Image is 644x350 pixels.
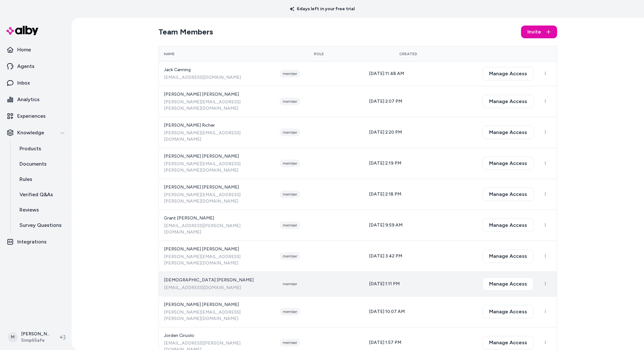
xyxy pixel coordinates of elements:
button: Manage Access [482,336,534,349]
span: M [8,332,18,342]
div: member [280,160,300,167]
div: member [280,98,300,105]
div: member [280,339,300,346]
p: Home [17,46,31,54]
span: [PERSON_NAME] Richer [164,122,269,129]
p: [PERSON_NAME] [21,331,50,337]
span: [PERSON_NAME][EMAIL_ADDRESS][PERSON_NAME][DOMAIN_NAME] [164,161,269,174]
div: member [280,70,300,78]
p: Integrations [17,238,47,246]
span: [PERSON_NAME][EMAIL_ADDRESS][PERSON_NAME][DOMAIN_NAME] [164,309,269,322]
span: [PERSON_NAME][EMAIL_ADDRESS][PERSON_NAME][DOMAIN_NAME] [164,254,269,266]
img: alby Logo [6,26,38,35]
button: Knowledge [3,125,69,140]
span: SimpliSafe [21,337,50,344]
p: Documents [19,160,47,168]
h2: Team Members [158,27,213,37]
a: Documents [13,156,69,172]
a: Agents [3,59,69,74]
button: Manage Access [482,305,534,318]
span: [PERSON_NAME] [PERSON_NAME] [164,302,269,308]
p: Knowledge [17,129,44,137]
span: Jack Canning [164,67,269,73]
span: [PERSON_NAME][EMAIL_ADDRESS][DOMAIN_NAME] [164,130,269,143]
a: Survey Questions [13,218,69,233]
p: Inbox [17,79,30,87]
a: Reviews [13,202,69,218]
a: Rules [13,172,69,187]
button: Manage Access [482,95,534,108]
span: [PERSON_NAME] [PERSON_NAME] [164,153,269,160]
span: [PERSON_NAME] [PERSON_NAME] [164,246,269,252]
span: [DATE] 1:57 PM [369,340,401,345]
p: 6 days left in your free trial [286,6,358,12]
span: [DATE] 2:19 PM [369,160,401,166]
div: Role [280,51,359,56]
span: Jorden Ciruolo [164,332,269,339]
a: Integrations [3,234,69,249]
button: Manage Access [482,67,534,80]
a: Experiences [3,108,69,124]
span: [EMAIL_ADDRESS][DOMAIN_NAME] [164,285,269,291]
div: member [280,280,300,288]
span: [DATE] 2:07 PM [369,99,402,104]
div: Created [369,51,448,56]
span: [DEMOGRAPHIC_DATA] [PERSON_NAME] [164,277,269,283]
p: Agents [17,63,34,70]
p: Experiences [17,112,46,120]
span: [DATE] 1:11 PM [369,281,400,287]
span: [PERSON_NAME] [PERSON_NAME] [164,91,269,98]
div: member [280,252,300,260]
div: member [280,190,300,198]
a: Verified Q&As [13,187,69,202]
span: [PERSON_NAME][EMAIL_ADDRESS][PERSON_NAME][DOMAIN_NAME] [164,99,269,112]
div: member [280,129,300,136]
p: Rules [19,175,32,183]
button: Manage Access [482,126,534,139]
button: Manage Access [482,157,534,170]
button: Manage Access [482,219,534,232]
a: Inbox [3,75,69,91]
a: Products [13,141,69,156]
span: [PERSON_NAME] [PERSON_NAME] [164,184,269,190]
p: Analytics [17,96,40,103]
p: Verified Q&As [19,191,53,198]
span: [EMAIL_ADDRESS][PERSON_NAME][DOMAIN_NAME] [164,223,269,235]
button: M[PERSON_NAME]SimpliSafe [4,327,55,347]
a: Analytics [3,92,69,107]
div: member [280,308,300,316]
span: [DATE] 10:07 AM [369,309,405,314]
span: [DATE] 2:18 PM [369,191,401,197]
span: [EMAIL_ADDRESS][DOMAIN_NAME] [164,74,269,81]
div: Name [164,51,269,56]
p: Survey Questions [19,221,62,229]
button: Manage Access [482,188,534,201]
button: Invite [521,26,557,38]
button: Manage Access [482,277,534,291]
span: Grant [PERSON_NAME] [164,215,269,221]
div: member [280,221,300,229]
p: Products [19,145,41,153]
span: [PERSON_NAME][EMAIL_ADDRESS][PERSON_NAME][DOMAIN_NAME] [164,192,269,205]
span: [DATE] 2:20 PM [369,130,402,135]
span: [DATE] 9:59 AM [369,222,402,228]
button: Manage Access [482,249,534,263]
span: [DATE] 11:48 AM [369,71,404,76]
a: Home [3,42,69,57]
p: Reviews [19,206,39,214]
span: Invite [527,28,541,36]
span: [DATE] 3:42 PM [369,253,402,259]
